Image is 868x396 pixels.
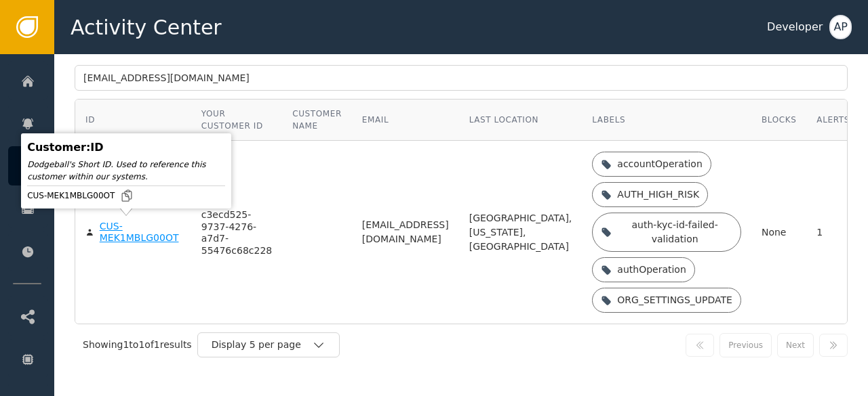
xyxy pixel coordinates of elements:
div: Dodgeball's Short ID. Used to reference this customer within our systems. [27,158,225,183]
div: c3ecd525-9737-4276-a7d7-55476c68c228 [201,209,272,257]
div: accountOperation [617,157,702,171]
div: CUS-MEK1MBLG00OT [100,221,181,244]
div: Showing 1 to 1 of 1 results [83,338,192,352]
div: Customer Name [292,108,342,132]
div: Customers [75,32,206,57]
div: Blocks [762,114,796,126]
div: Customer : ID [27,139,225,156]
div: Alerts [816,114,850,126]
div: ID [85,114,95,126]
span: Activity Center [71,12,222,43]
div: None [762,225,796,240]
div: Developer [767,19,823,35]
input: Search by name, email, or ID [75,65,848,91]
div: authOperation [617,263,686,277]
td: [EMAIL_ADDRESS][DOMAIN_NAME] [352,141,459,324]
div: Last Location [469,114,572,126]
div: Labels [592,114,741,126]
div: Display 5 per page [212,338,312,352]
button: Display 5 per page [197,332,340,357]
div: Your Customer ID [201,108,272,132]
div: auth-kyc-id-failed-validation [617,218,732,246]
div: Email [362,114,449,126]
div: CUS-MEK1MBLG00OT [27,189,225,202]
td: 1 [806,141,860,324]
div: ORG_SETTINGS_UPDATE [617,293,732,307]
button: AP [829,15,852,39]
td: [GEOGRAPHIC_DATA], [US_STATE], [GEOGRAPHIC_DATA] [459,141,583,324]
div: AUTH_HIGH_RISK [617,188,699,202]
